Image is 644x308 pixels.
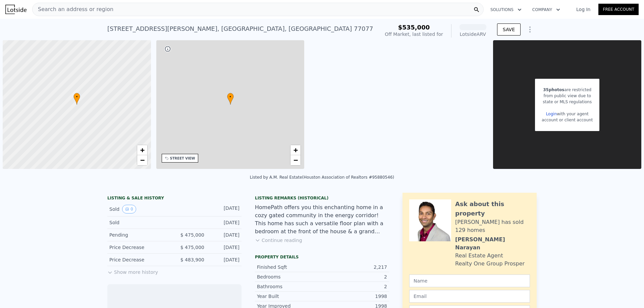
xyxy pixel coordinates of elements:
div: Year Built [257,293,322,300]
button: Show more history [107,266,158,275]
div: • [73,93,80,105]
div: 2 [322,273,387,280]
div: Bedrooms [257,273,322,280]
div: [PERSON_NAME] has sold 129 homes [455,218,530,234]
div: [DATE] [210,256,239,263]
a: Zoom in [290,145,301,155]
div: 2 [322,283,387,290]
div: Bathrooms [257,283,322,290]
div: [DATE] [210,232,239,238]
div: Ask about this property [455,199,530,218]
div: Pending [109,232,169,238]
div: Sold [109,205,169,213]
a: Zoom out [137,155,147,165]
div: Listing Remarks (Historical) [255,195,389,201]
div: Price Decrease [109,244,169,251]
img: Lotside [5,5,26,14]
a: Login [546,112,557,116]
span: $ 483,900 [180,257,204,262]
a: Free Account [598,4,639,15]
input: Email [409,290,530,303]
button: View historical data [122,205,136,213]
span: Search an address or region [33,5,113,13]
div: Lotside ARV [460,31,486,38]
div: [STREET_ADDRESS][PERSON_NAME] , [GEOGRAPHIC_DATA] , [GEOGRAPHIC_DATA] 77077 [107,24,373,34]
div: from public view due to [542,93,593,99]
div: Listed by A.M. Real Estate (Houston Association of Realtors #95880546) [250,175,394,180]
div: LISTING & SALE HISTORY [107,195,241,202]
button: Company [527,4,566,16]
span: $ 475,000 [180,232,204,238]
div: Price Decrease [109,256,169,263]
input: Name [409,274,530,287]
div: are restricted [542,87,593,93]
div: STREET VIEW [170,156,195,161]
div: Real Estate Agent [455,252,503,260]
a: Zoom in [137,145,147,155]
span: • [227,94,234,100]
span: + [140,146,144,154]
button: SAVE [497,23,521,36]
div: 2,217 [322,264,387,270]
div: • [227,93,234,105]
div: Off Market, last listed for [385,31,443,38]
div: HomePath offers you this enchanting home in a cozy gated community in the energy corridor! This h... [255,203,389,236]
div: Finished Sqft [257,264,322,270]
div: [DATE] [210,244,239,251]
a: Zoom out [290,155,301,165]
button: Show Options [523,23,537,36]
span: with your agent [557,112,589,116]
div: account or client account [542,117,593,123]
a: Log In [568,6,598,13]
div: Property details [255,254,389,260]
div: 1998 [322,293,387,300]
span: 35 photos [543,87,564,92]
span: • [73,94,80,100]
span: − [293,156,298,164]
span: $535,000 [398,24,430,31]
span: − [140,156,144,164]
div: state or MLS regulations [542,99,593,105]
button: Solutions [485,4,527,16]
button: Continue reading [255,237,302,244]
div: [PERSON_NAME] Narayan [455,236,530,252]
div: Realty One Group Prosper [455,260,525,268]
div: [DATE] [210,205,239,213]
div: [DATE] [210,219,239,226]
span: $ 475,000 [180,245,204,250]
span: + [293,146,298,154]
div: Sold [109,219,169,226]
